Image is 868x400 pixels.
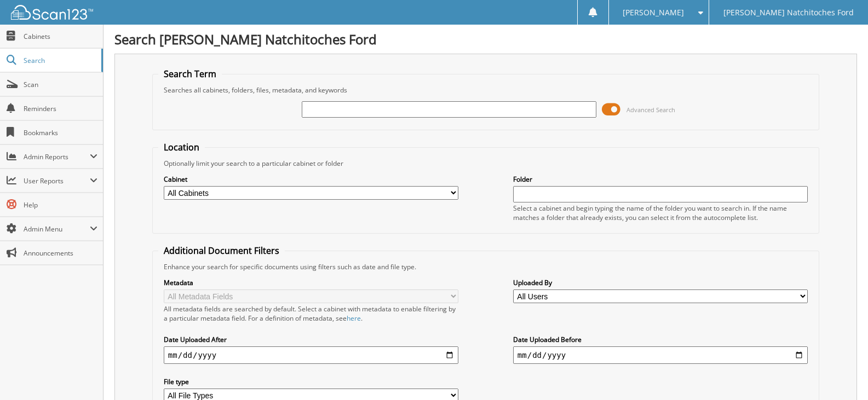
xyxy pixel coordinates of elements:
[513,175,808,184] label: Folder
[158,262,813,271] div: Enhance your search for specific documents using filters such as date and file type.
[347,314,361,323] a: here
[723,9,854,16] span: [PERSON_NAME] Natchitoches Ford
[513,346,808,364] input: end
[24,56,96,65] span: Search
[24,80,97,89] span: Scan
[164,278,458,287] label: Metadata
[158,68,222,80] legend: Search Term
[513,204,808,222] div: Select a cabinet and begin typing the name of the folder you want to search in. If the name match...
[24,176,90,185] span: User Reports
[114,30,857,48] h1: Search [PERSON_NAME] Natchitoches Ford
[164,304,458,323] div: All metadata fields are searched by default. Select a cabinet with metadata to enable filtering b...
[11,5,93,20] img: scan123-logo-white.svg
[24,248,97,258] span: Announcements
[158,85,813,95] div: Searches all cabinets, folders, files, metadata, and keywords
[158,141,205,153] legend: Location
[513,335,808,344] label: Date Uploaded Before
[164,335,458,344] label: Date Uploaded After
[24,152,90,161] span: Admin Reports
[513,278,808,287] label: Uploaded By
[164,175,458,184] label: Cabinet
[164,377,458,386] label: File type
[24,224,90,234] span: Admin Menu
[24,128,97,137] span: Bookmarks
[24,200,97,210] span: Help
[158,159,813,168] div: Optionally limit your search to a particular cabinet or folder
[626,106,675,114] span: Advanced Search
[164,346,458,364] input: start
[24,104,97,113] span: Reminders
[158,245,285,257] legend: Additional Document Filters
[24,32,97,41] span: Cabinets
[623,9,684,16] span: [PERSON_NAME]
